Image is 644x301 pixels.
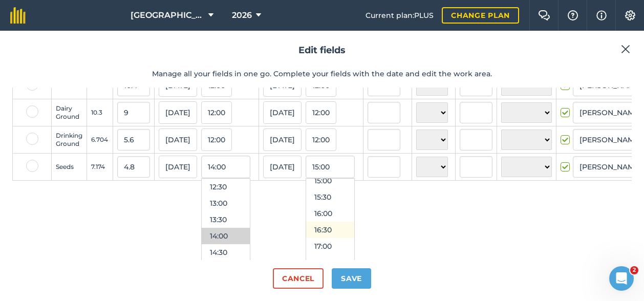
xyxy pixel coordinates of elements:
[52,99,87,126] td: Dairy Ground
[630,266,638,274] span: 2
[306,238,354,254] button: 17:00
[442,7,519,24] a: Change plan
[306,205,354,222] button: 16:00
[87,154,113,181] td: 7.174
[202,228,250,244] button: 14:00
[159,156,197,178] button: [DATE]
[202,211,250,228] button: 13:30
[332,268,371,289] button: Save
[306,189,354,205] button: 15:30
[87,99,113,126] td: 10.3
[263,101,302,124] button: [DATE]
[87,126,113,154] td: 6.704
[10,7,26,24] img: fieldmargin Logo
[306,101,336,124] button: 12:00
[159,128,197,151] button: [DATE]
[52,126,87,154] td: Drinking Ground
[366,10,434,21] span: Current plan : PLUS
[538,10,550,20] img: Two speech bubbles overlapping with the left bubble in the forefront
[12,43,632,58] h2: Edit fields
[12,68,632,79] p: Manage all your fields in one go. Complete your fields with the date and edit the work area.
[306,128,336,151] button: 12:00
[621,43,630,55] img: svg+xml;base64,PHN2ZyB4bWxucz0iaHR0cDovL3d3dy53My5vcmcvMjAwMC9zdmciIHdpZHRoPSIyMiIgaGVpZ2h0PSIzMC...
[52,154,87,181] td: Seeds
[263,128,302,151] button: [DATE]
[202,179,250,195] button: 12:30
[273,268,324,289] button: Cancel
[159,101,197,124] button: [DATE]
[306,173,354,189] button: 15:00
[202,195,250,211] button: 13:00
[306,254,354,271] button: 17:30
[624,10,636,20] img: A cog icon
[596,9,607,21] img: svg+xml;base64,PHN2ZyB4bWxucz0iaHR0cDovL3d3dy53My5vcmcvMjAwMC9zdmciIHdpZHRoPSIxNyIgaGVpZ2h0PSIxNy...
[567,10,579,20] img: A question mark icon
[609,266,634,291] iframe: Intercom live chat
[202,244,250,261] button: 14:30
[263,156,302,178] button: [DATE]
[201,128,232,151] button: 12:00
[131,9,204,21] span: [GEOGRAPHIC_DATA]
[306,222,354,238] button: 16:30
[201,101,232,124] button: 12:00
[232,9,252,21] span: 2026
